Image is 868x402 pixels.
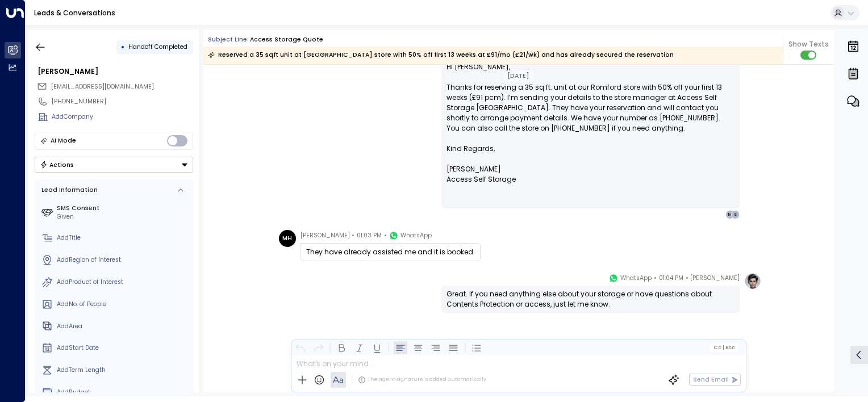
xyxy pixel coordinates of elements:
[37,66,193,77] div: [PERSON_NAME]
[35,157,193,173] button: Actions
[52,97,193,106] div: [PHONE_NUMBER]
[57,300,190,309] div: AddNo. of People
[722,345,724,350] span: |
[57,212,190,221] div: Given
[357,230,382,241] span: 01:03 PM
[57,256,190,265] div: AddRegion of Interest
[51,82,154,91] span: marlh63@outlook.com
[57,388,190,397] div: AddBudget
[40,161,74,169] div: Actions
[51,82,154,91] span: [EMAIL_ADDRESS][DOMAIN_NAME]
[294,341,307,354] button: Undo
[301,230,350,241] span: [PERSON_NAME]
[713,345,735,350] span: Cc Bcc
[121,39,125,55] div: •
[446,289,735,309] div: Great. If you need anything else about your storage or have questions about Contents Protection o...
[725,210,735,219] div: M
[57,233,190,242] div: AddTitle
[57,344,190,353] div: AddStart Date
[311,341,325,354] button: Redo
[34,8,115,18] a: Leads & Conversations
[128,43,187,51] span: Handoff Completed
[503,70,534,82] div: [DATE]
[731,210,740,219] div: S
[659,273,683,284] span: 01:04 PM
[52,112,193,122] div: AddCompany
[744,273,761,290] img: profile-logo.png
[690,273,740,284] span: [PERSON_NAME]
[57,322,190,331] div: AddArea
[51,135,76,146] div: AI Mode
[57,366,190,375] div: AddTerm Length
[446,164,501,174] span: [PERSON_NAME]
[208,49,674,61] div: Reserved a 35 sqft unit at [GEOGRAPHIC_DATA] store with 50% off first 13 weeks at £91/mo (£21/wk)...
[788,39,829,49] span: Show Texts
[384,230,387,241] span: •
[352,230,354,241] span: •
[279,230,296,247] div: MH
[446,62,735,144] p: Hi [PERSON_NAME], Thanks for reserving a 35 sq.ft. unit at our Romford store with 50% off your fi...
[35,157,193,173] div: Button group with a nested menu
[250,35,323,44] div: Access Storage Quote
[400,230,432,241] span: WhatsApp
[654,273,657,284] span: •
[208,35,249,44] span: Subject Line:
[686,273,688,284] span: •
[57,278,190,287] div: AddProduct of Interest
[710,344,738,351] button: Cc|Bcc
[39,186,98,195] div: Lead Information
[358,376,486,384] div: The agent signature is added automatically
[620,273,652,284] span: WhatsApp
[446,144,495,154] span: Kind Regards,
[306,247,475,257] div: They have already assisted me and it is booked.
[57,204,190,213] label: SMS Consent
[446,174,516,185] span: Access Self Storage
